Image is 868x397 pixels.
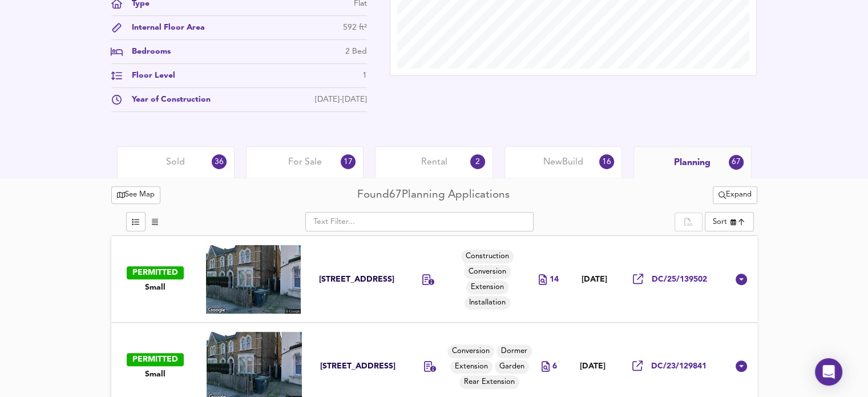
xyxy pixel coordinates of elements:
div: Construction [461,250,514,263]
img: streetview [206,245,301,314]
span: Garden [495,362,529,372]
div: Installation [465,296,510,310]
button: Expand [713,186,757,204]
div: 2 [468,152,487,171]
div: Sort [713,216,727,227]
span: Small [145,282,165,293]
span: Planning [674,157,710,169]
div: split button [675,212,702,232]
span: For Sale [288,156,322,169]
div: Extension [466,280,508,294]
span: Sold [166,156,185,169]
div: The construction of an extension to the rear roof slope and the installation of two roof lights t... [422,274,435,287]
span: See Map [117,189,155,202]
span: Conversion [464,267,511,278]
div: Dormer [496,344,532,358]
div: Sort [705,212,754,231]
button: See Map [111,186,161,204]
span: 14 [550,274,559,285]
div: Extension [450,360,492,374]
span: Construction [461,251,514,262]
span: Conversion [447,346,494,357]
div: Conversion [447,344,494,358]
div: PERMITTED [127,266,184,279]
svg: Show Details [734,359,748,373]
span: Extension [450,362,492,372]
div: Found 67 Planning Applications [357,187,510,203]
div: [DATE]-[DATE] [315,94,367,106]
div: Year of Construction [123,94,211,106]
div: [STREET_ADDRESS] [319,274,395,285]
div: 67 [726,153,746,172]
span: New Build [543,156,583,169]
div: PERMITTED [127,353,184,366]
span: DC/25/139502 [652,274,707,285]
div: Floor Level [123,70,175,82]
div: PERMITTEDSmall[STREET_ADDRESS]ConstructionConversionExtensionInstallation14[DATE]DC/25/139502 [111,236,757,323]
div: Garden [495,360,529,374]
div: Open Intercom Messenger [815,358,842,386]
div: Internal Floor Area [123,22,205,34]
div: split button [713,186,757,204]
div: 2 Bed [345,46,367,58]
div: Rear Extension [459,375,519,389]
span: Rental [421,156,447,169]
div: Conversion [464,265,511,279]
span: Installation [465,298,510,308]
div: Bedrooms [123,46,171,58]
span: Extension [466,282,508,293]
input: Text Filter... [305,212,534,231]
svg: Show Details [734,272,748,286]
div: 36 [212,154,227,169]
span: DC/23/129841 [651,361,706,372]
span: [DATE] [582,275,607,284]
span: Small [145,369,165,380]
div: 17 [339,152,358,171]
span: [DATE] [580,362,605,371]
div: [STREET_ADDRESS] [320,361,398,372]
span: Dormer [496,346,532,357]
div: Application for a Lawful Development Certificate (proposed submitted under Section 192 of the Tow... [424,361,437,374]
span: Expand [718,189,752,202]
div: 1 [362,70,367,82]
span: 6 [552,361,557,372]
span: Rear Extension [459,377,519,388]
div: 16 [597,152,616,171]
div: 592 ft² [343,22,367,34]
